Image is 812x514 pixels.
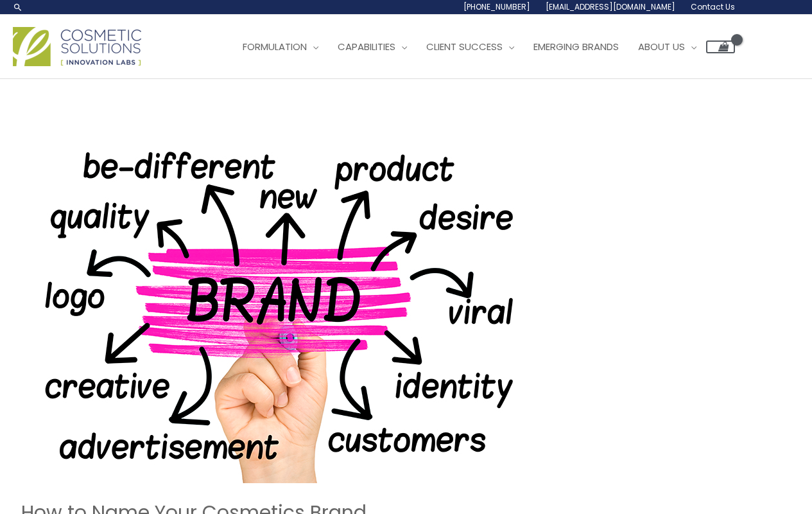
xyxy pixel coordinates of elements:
[638,40,685,53] span: About Us
[13,27,141,66] img: Cosmetic Solutions Logo
[223,28,735,66] nav: Site Navigation
[21,141,535,483] img: How to Name Your Cosmetics Brand
[524,28,628,66] a: Emerging Brands
[338,40,395,53] span: Capabilities
[706,40,735,53] a: View Shopping Cart, empty
[233,28,328,66] a: Formulation
[691,1,735,12] span: Contact Us
[328,28,417,66] a: Capabilities
[13,2,23,12] a: Search icon link
[243,40,307,53] span: Formulation
[417,28,524,66] a: Client Success
[463,1,530,12] span: [PHONE_NUMBER]
[628,28,706,66] a: About Us
[426,40,503,53] span: Client Success
[533,40,619,53] span: Emerging Brands
[546,1,675,12] span: [EMAIL_ADDRESS][DOMAIN_NAME]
